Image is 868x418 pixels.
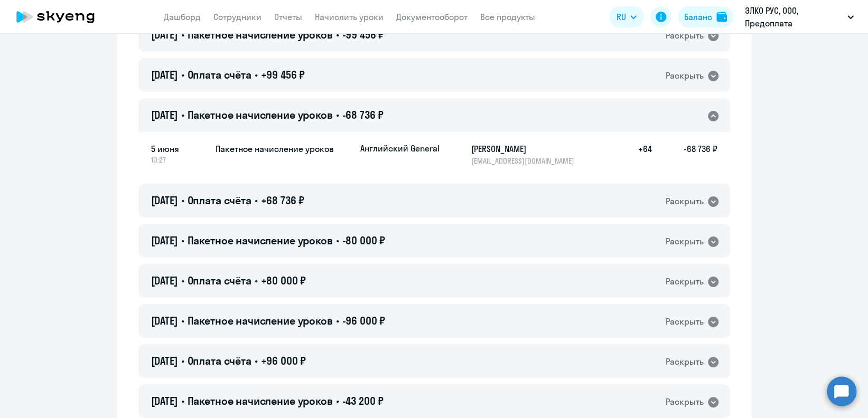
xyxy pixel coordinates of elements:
span: Пакетное начисление уроков [187,314,332,327]
p: ЭЛКО РУС, ООО, Предоплата [745,4,843,30]
span: • [181,274,184,287]
a: Отчеты [274,12,302,22]
h5: +64 [618,142,652,166]
span: • [181,314,184,327]
span: • [255,274,258,287]
span: • [181,108,184,121]
p: Английский General [360,142,440,154]
span: [DATE] [151,194,178,207]
span: [DATE] [151,394,178,407]
a: Дашборд [164,12,201,22]
span: • [336,28,339,41]
div: Раскрыть [666,235,704,248]
img: balance [716,12,727,22]
span: 5 июня [151,142,207,155]
span: -80 000 ₽ [342,234,385,247]
a: Начислить уроки [315,12,384,22]
p: [EMAIL_ADDRESS][DOMAIN_NAME] [471,156,580,166]
span: [DATE] [151,234,178,247]
div: Раскрыть [666,69,704,82]
div: Баланс [684,11,712,23]
span: • [181,28,184,41]
span: • [181,68,184,81]
span: • [336,314,339,327]
div: Раскрыть [666,275,704,288]
button: Балансbalance [678,6,733,27]
div: Раскрыть [666,315,704,328]
span: Оплата счёта [187,274,251,287]
a: Документооборот [396,12,468,22]
span: • [255,68,258,81]
div: Раскрыть [666,195,704,208]
span: • [181,394,184,407]
span: [DATE] [151,314,178,327]
h5: [PERSON_NAME] [471,142,580,155]
span: +99 456 ₽ [261,68,305,81]
span: • [181,354,184,367]
span: -96 000 ₽ [342,314,385,327]
span: Оплата счёта [187,354,251,367]
a: Сотрудники [213,12,262,22]
span: Пакетное начисление уроков [187,108,332,121]
span: • [255,194,258,207]
a: Все продукты [480,12,535,22]
span: • [336,108,339,121]
span: [DATE] [151,108,178,121]
span: • [255,354,258,367]
span: +68 736 ₽ [261,194,305,207]
span: [DATE] [151,274,178,287]
span: 10:27 [151,155,207,165]
span: Пакетное начисление уроков [187,28,332,41]
span: RU [617,11,626,23]
span: [DATE] [151,354,178,367]
div: Раскрыть [666,355,704,368]
button: RU [609,6,644,27]
span: +96 000 ₽ [261,354,306,367]
h5: -68 736 ₽ [652,142,717,166]
h5: Пакетное начисление уроков [216,142,352,155]
span: -68 736 ₽ [342,108,384,121]
span: • [181,194,184,207]
span: [DATE] [151,28,178,41]
span: Пакетное начисление уроков [187,394,332,407]
span: • [181,234,184,247]
span: [DATE] [151,68,178,81]
span: Пакетное начисление уроков [187,234,332,247]
span: • [336,394,339,407]
span: Оплата счёта [187,68,251,81]
span: • [336,234,339,247]
span: -99 456 ₽ [342,28,384,41]
button: ЭЛКО РУС, ООО, Предоплата [740,4,859,30]
div: Раскрыть [666,29,704,42]
span: Оплата счёта [187,194,251,207]
div: Раскрыть [666,395,704,408]
span: +80 000 ₽ [261,274,306,287]
span: -43 200 ₽ [342,394,384,407]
